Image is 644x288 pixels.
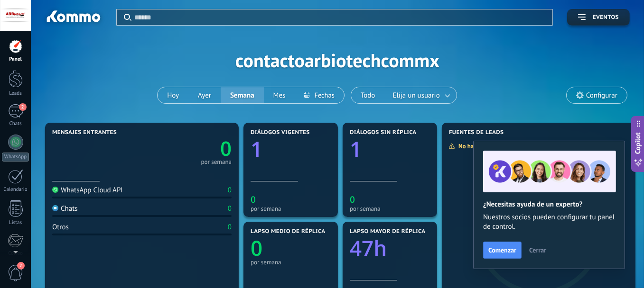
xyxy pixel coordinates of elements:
text: 0 [220,135,232,162]
text: 47h [350,234,387,262]
button: Cerrar [525,243,551,257]
span: Eventos [593,14,619,21]
div: 0 [228,223,232,232]
button: Mes [264,87,295,103]
button: Comenzar [483,242,522,259]
button: Hoy [158,87,188,103]
div: Otros [52,223,69,232]
span: Diálogos sin réplica [350,129,417,136]
button: Elija un usuario [385,87,457,103]
div: WhatsApp Cloud API [52,186,123,195]
a: 0 [142,135,232,162]
span: Lapso mayor de réplica [350,228,425,235]
div: por semana [201,160,232,164]
div: Panel [2,56,29,63]
div: por semana [350,205,430,212]
div: No hay suficientes datos para mostrar [448,142,564,150]
span: Nuestros socios pueden configurar tu panel de control. [483,213,615,232]
span: Fuentes de leads [449,129,504,136]
text: 0 [251,234,262,262]
button: Eventos [567,9,630,26]
span: Configurar [586,91,617,99]
div: Leads [2,90,29,97]
div: Listas [2,220,29,226]
h2: ¿Necesitas ayuda de un experto? [483,200,615,209]
span: Cerrar [529,247,546,253]
span: Elija un usuario [391,89,442,102]
div: por semana [251,259,331,266]
span: Copilot [634,133,643,154]
text: 1 [251,135,262,163]
text: 0 [350,193,355,206]
img: Chats [52,205,58,211]
div: Chats [52,204,78,213]
button: Fechas [295,87,344,103]
text: 0 [251,193,256,206]
span: Diálogos vigentes [251,129,310,136]
text: 1 [350,135,362,163]
a: 47h [350,234,430,262]
span: Mensajes entrantes [52,129,117,136]
span: Comenzar [488,247,516,253]
span: 2 [17,262,25,270]
div: Chats [2,121,29,127]
button: Todo [351,87,385,103]
button: Ayer [188,87,221,103]
div: 0 [228,204,232,213]
span: Lapso medio de réplica [251,228,326,235]
div: WhatsApp [2,153,29,162]
button: Semana [221,87,264,103]
img: WhatsApp Cloud API [52,187,58,193]
div: 0 [228,186,232,195]
div: Calendario [2,187,29,193]
span: 2 [19,103,27,111]
div: por semana [251,205,331,212]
